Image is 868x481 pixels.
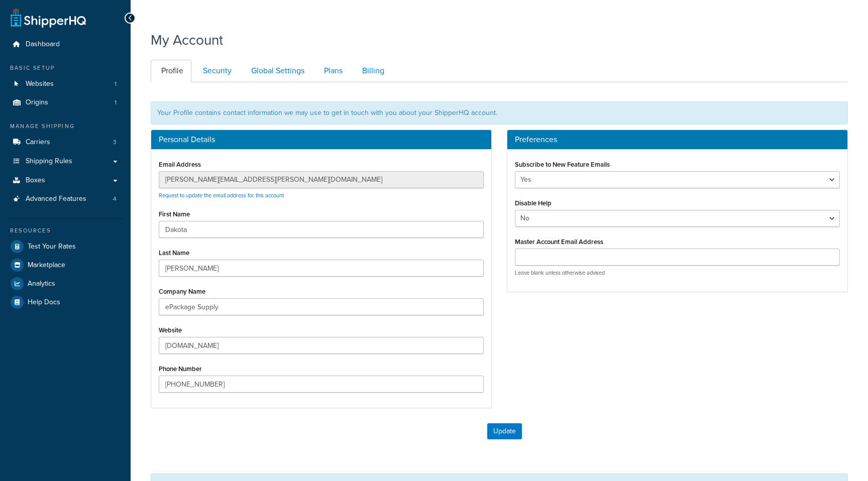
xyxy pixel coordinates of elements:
label: First Name [159,210,190,218]
li: Carriers [8,133,123,152]
a: Global Settings [241,60,312,82]
a: Marketplace [8,256,123,274]
label: Last Name [159,249,189,257]
a: Dashboard [8,35,123,54]
div: Your Profile contains contact information we may use to get in touch with you about your ShipperH... [151,101,848,125]
label: Master Account Email Address [515,238,603,246]
span: Advanced Features [26,195,86,203]
a: Shipping Rules [8,152,123,171]
label: Disable Help [515,199,552,207]
a: Analytics [8,275,123,293]
span: 1 [115,80,117,88]
a: Help Docs [8,293,123,311]
span: Analytics [28,280,55,288]
label: Company Name [159,288,205,295]
button: Update [487,423,522,439]
li: Origins [8,93,123,112]
span: 4 [113,195,117,203]
a: ShipperHQ Home [11,8,86,28]
span: Boxes [26,176,45,185]
a: Boxes [8,171,123,190]
p: Leave blank unless otherwise advised [515,269,840,277]
h3: Preferences [515,135,840,144]
a: Origins 1 [8,93,123,112]
li: Advanced Features [8,190,123,208]
a: Test Your Rates [8,237,123,256]
span: Dashboard [26,40,60,49]
h3: Personal Details [159,135,484,144]
a: Billing [352,60,392,82]
a: Plans [313,60,351,82]
div: Basic Setup [8,64,123,72]
label: Phone Number [159,365,202,373]
label: Website [159,326,182,334]
a: Request to update the email address for this account [159,191,284,199]
span: 3 [113,138,117,147]
span: Shipping Rules [26,157,72,166]
label: Email Address [159,161,201,168]
span: Origins [26,98,48,107]
a: Advanced Features 4 [8,190,123,208]
li: Websites [8,75,123,93]
span: 1 [115,98,117,107]
div: Resources [8,226,123,235]
span: Marketplace [28,261,65,270]
span: Websites [26,80,54,88]
h1: My Account [151,30,223,50]
a: Security [192,60,240,82]
span: Carriers [26,138,50,147]
span: Help Docs [28,298,60,307]
div: Manage Shipping [8,122,123,131]
a: Websites 1 [8,75,123,93]
a: Carriers 3 [8,133,123,152]
span: Test Your Rates [28,243,76,251]
label: Subscribe to New Feature Emails [515,161,610,168]
a: Profile [151,60,191,82]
